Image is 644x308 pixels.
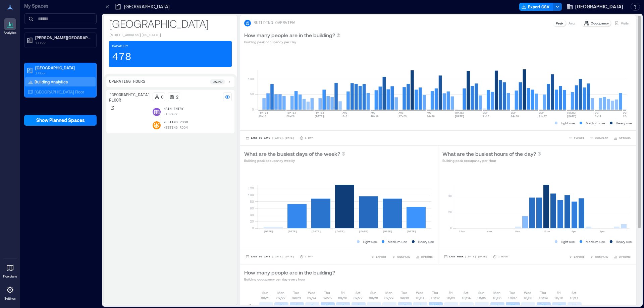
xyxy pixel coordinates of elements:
[342,111,347,114] text: AUG
[498,255,508,259] p: 1 Hour
[574,136,584,140] span: EXPORT
[415,295,424,301] p: 10/01
[342,304,344,308] text: 8
[433,304,438,308] text: 15
[359,230,369,233] text: [DATE]
[612,135,632,141] button: OPTIONS
[371,115,379,118] text: 10-16
[24,3,97,9] p: My Spaces
[286,115,294,118] text: 20-26
[383,230,392,233] text: [DATE]
[600,230,605,233] text: 8pm
[432,290,438,295] p: Thu
[591,20,609,26] p: Occupancy
[558,304,560,308] text: 7
[342,115,347,118] text: 3-9
[574,255,584,259] span: EXPORT
[325,304,330,308] text: 13
[35,70,92,76] p: 1 Floor
[511,115,519,118] text: 14-20
[619,136,631,140] span: OPTIONS
[416,290,423,295] p: Wed
[462,295,471,301] p: 10/04
[523,295,532,301] p: 10/08
[356,290,360,295] p: Sat
[431,295,440,301] p: 10/02
[588,135,609,141] button: COMPARE
[262,290,268,295] p: Sun
[163,125,187,131] p: Meeting Room
[163,107,183,112] p: Main Entry
[418,239,434,244] p: Heavy use
[508,295,517,301] p: 10/07
[556,20,563,26] p: Peak
[524,290,531,295] p: Wed
[109,93,150,103] p: [GEOGRAPHIC_DATA] Floor
[371,111,376,114] text: AUG
[369,253,388,260] button: EXPORT
[35,89,84,95] p: [GEOGRAPHIC_DATA] Floor
[385,290,392,295] p: Mon
[109,79,145,84] p: Operating Hours
[35,40,92,46] p: 1 Floor
[565,1,625,12] button: [GEOGRAPHIC_DATA]
[574,304,576,308] text: 1
[244,158,345,163] p: Building peak occupancy weekly
[248,193,254,197] tspan: 100
[276,295,285,301] p: 09/22
[448,210,452,214] tspan: 20
[35,79,68,84] p: Building Analytics
[36,117,85,124] span: Show Planned Spaces
[427,111,432,114] text: AUG
[478,290,484,295] p: Sun
[296,304,298,308] text: 9
[401,290,407,295] p: Tue
[109,17,232,30] p: [GEOGRAPHIC_DATA]
[305,255,313,259] p: 1 Day
[35,65,92,70] p: [GEOGRAPHIC_DATA]
[163,112,177,117] p: Library
[324,290,330,295] p: Thu
[623,111,628,114] text: OCT
[543,230,550,233] text: 12pm
[567,111,577,114] text: [DATE]
[567,253,586,260] button: EXPORT
[338,295,347,301] p: 09/26
[244,268,335,276] p: How many people are in the building?
[176,94,178,100] p: 2
[384,295,393,301] p: 09/29
[450,226,452,230] tspan: 0
[511,304,515,308] text: 15
[261,295,270,301] p: 09/21
[244,31,335,39] p: How many people are in the building?
[616,120,632,126] p: Heavy use
[519,3,553,11] button: Export CSV
[280,304,283,308] text: 8
[616,239,632,244] p: Heavy use
[567,135,586,141] button: EXPORT
[252,107,254,111] tspan: 0
[2,16,18,37] a: Analytics
[258,115,266,118] text: 13-19
[493,290,500,295] p: Mon
[35,35,92,40] p: [PERSON_NAME][GEOGRAPHIC_DATA]
[277,290,284,295] p: Mon
[244,39,340,45] p: Building peak occupancy per Day
[112,44,128,49] p: Capacity
[390,253,412,260] button: COMPARE
[621,20,629,26] p: Visits
[569,20,575,26] p: Avg
[477,295,486,301] p: 10/05
[264,230,273,233] text: [DATE]
[442,158,541,163] p: Building peak occupancy per Hour
[124,3,169,10] p: [GEOGRAPHIC_DATA]
[455,111,465,114] text: [DATE]
[575,3,623,10] span: [GEOGRAPHIC_DATA]
[619,255,631,259] span: OPTIONS
[244,150,340,158] p: What are the busiest days of the week?
[4,297,16,301] p: Settings
[388,239,407,244] p: Medium use
[539,111,544,114] text: SEP
[305,136,313,140] p: 1 Day
[539,295,548,301] p: 10/09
